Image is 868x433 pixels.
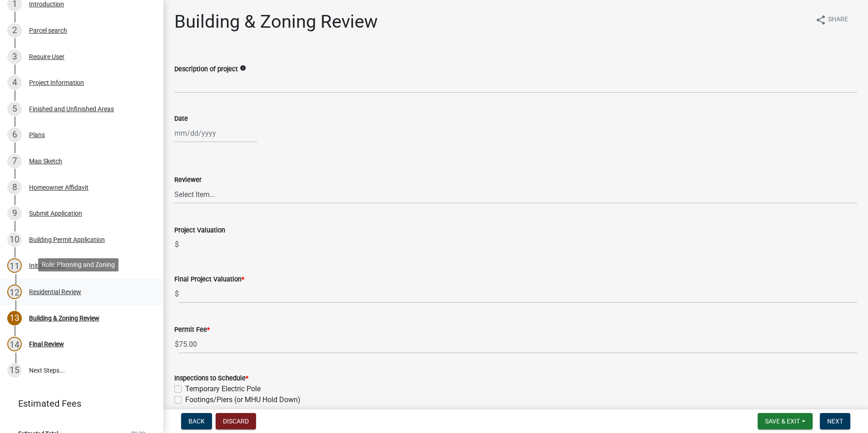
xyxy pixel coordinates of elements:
div: 4 [7,75,22,90]
button: Next [820,413,850,429]
div: Plans [29,132,45,138]
button: Back [181,413,212,429]
div: Building Permit Application [29,236,105,243]
input: mm/dd/yyyy [174,124,257,143]
div: Project Information [29,79,84,86]
span: $ [174,236,179,254]
div: Introduction [29,1,64,7]
div: Final Review [29,341,64,347]
div: 9 [7,206,22,221]
i: info [240,65,246,71]
div: 14 [7,337,22,351]
div: 12 [7,285,22,299]
span: Save & Exit [765,418,800,425]
label: Crawl Space/Wood Floor [185,405,265,416]
label: Description of project [174,66,238,73]
button: Discard [216,413,256,429]
span: Share [828,15,848,25]
div: 3 [7,49,22,64]
a: Estimated Fees [7,394,149,413]
h1: Building & Zoning Review [174,11,378,33]
label: Footings/Piers (or MHU Hold Down) [185,394,301,405]
div: 8 [7,180,22,195]
span: $ [174,335,179,354]
div: 15 [7,363,22,378]
div: Parcel search [29,27,67,34]
div: 5 [7,102,22,116]
i: share [815,15,826,25]
div: Submit Application [29,210,82,216]
label: Date [174,116,188,122]
button: shareShare [808,11,855,29]
span: Back [188,418,205,425]
div: Initial Review [29,262,66,269]
label: Inspections to Schedule [174,375,248,382]
div: Role: Planning and Zoning [38,258,118,271]
div: Require User [29,54,64,60]
div: Homeowner Affidavit [29,184,89,191]
span: $ [174,285,179,303]
div: 13 [7,311,22,325]
div: Finished and Unfinished Areas [29,106,114,112]
div: Building & Zoning Review [29,315,99,321]
div: 10 [7,232,22,247]
label: Permit Fee [174,327,210,333]
span: Next [827,418,843,425]
div: 11 [7,258,22,273]
div: Map Sketch [29,158,62,164]
button: Save & Exit [758,413,813,429]
div: 2 [7,23,22,38]
label: Temporary Electric Pole [185,384,261,394]
label: Project Valuation [174,227,225,234]
label: Final Project Valuation [174,276,244,283]
div: 7 [7,154,22,168]
div: Residential Review [29,289,81,295]
label: Reviewer [174,177,202,183]
div: 6 [7,128,22,142]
